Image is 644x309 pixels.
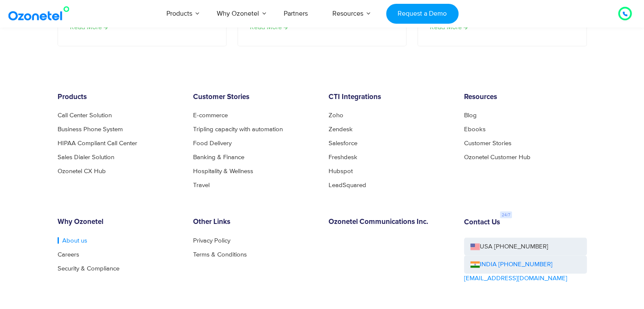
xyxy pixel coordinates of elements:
a: Travel [193,182,210,188]
h6: Other Links [193,218,316,226]
a: Request a Demo [386,4,459,24]
h6: Products [58,93,180,101]
a: Privacy Policy [193,237,230,243]
h6: Why Ozonetel [58,218,180,226]
a: LeadSquared [329,182,366,188]
a: Banking & Finance [193,154,244,160]
a: Freshdesk [329,154,357,160]
a: About us [58,237,87,243]
a: Terms & Conditions [193,251,247,257]
a: Hospitality & Wellness [193,168,253,174]
a: Careers [58,251,79,257]
a: Hubspot [329,168,353,174]
a: Business Phone System [58,126,123,132]
a: Call Center Solution [58,112,112,118]
h6: Contact Us [464,218,500,226]
img: us-flag.png [470,243,480,250]
a: USA [PHONE_NUMBER] [464,237,587,256]
a: Salesforce [329,140,357,146]
a: Ebooks [464,126,486,132]
a: Tripling capacity with automation [193,126,283,132]
a: Ozonetel CX Hub [58,168,106,174]
a: Blog [464,112,477,118]
h6: Ozonetel Communications Inc. [329,218,451,226]
a: HIPAA Compliant Call Center [58,140,137,146]
a: Food Delivery [193,140,232,146]
a: [EMAIL_ADDRESS][DOMAIN_NAME] [464,273,567,283]
a: Security & Compliance [58,265,119,271]
h6: Resources [464,93,587,101]
img: ind-flag.png [470,261,480,268]
a: E-commerce [193,112,228,118]
a: INDIA [PHONE_NUMBER] [470,259,553,269]
a: Zoho [329,112,343,118]
a: Customer Stories [464,140,511,146]
a: Sales Dialer Solution [58,154,114,160]
a: Ozonetel Customer Hub [464,154,531,160]
h6: Customer Stories [193,93,316,101]
h6: CTI Integrations [329,93,451,101]
a: Zendesk [329,126,353,132]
